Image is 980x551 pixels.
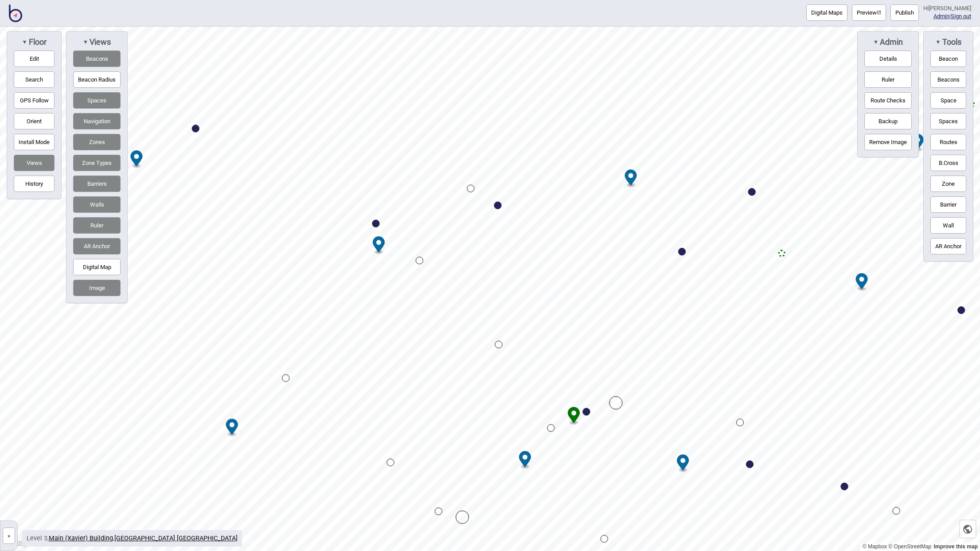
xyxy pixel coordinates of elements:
[416,257,423,264] div: Map marker
[930,51,966,67] button: Beacon
[930,238,966,254] button: AR Anchor
[864,71,912,88] button: Ruler
[930,217,966,234] button: Wall
[456,511,469,524] div: Map marker
[609,396,622,410] div: Map marker
[0,530,17,539] a: »
[568,407,580,425] div: Map marker
[893,507,900,515] div: Map marker
[22,39,27,45] span: ▼
[73,259,121,275] button: Digital Map
[192,125,199,132] div: Map marker
[467,185,474,192] div: Map marker
[373,236,385,254] div: Map marker
[14,113,55,129] button: Orient
[864,51,912,67] button: Details
[778,250,785,257] div: Map marker
[856,273,868,291] div: Map marker
[27,37,47,47] span: Floor
[930,134,966,150] button: Routes
[864,92,912,109] button: Route Checks
[930,113,966,129] button: Spaces
[73,71,121,88] button: Beacon Radius
[933,13,951,20] span: |
[3,528,15,544] button: »
[968,100,975,108] div: Map marker
[14,71,55,88] button: Search
[841,483,848,490] div: Map marker
[372,220,379,227] div: Map marker
[14,155,55,171] button: Views
[73,51,121,67] button: Beacons
[930,92,966,109] button: Space
[547,424,554,432] div: Map marker
[73,113,121,129] button: Navigation
[923,4,971,12] div: Hi [PERSON_NAME]
[888,543,931,550] a: OpenStreetMap
[582,408,590,415] div: Map marker
[114,535,238,542] a: [GEOGRAPHIC_DATA] [GEOGRAPHIC_DATA]
[73,238,121,254] button: AR Anchor
[387,459,394,466] div: Map marker
[678,248,686,255] div: Map marker
[495,341,502,348] div: Map marker
[73,134,121,150] button: Zones
[73,92,121,109] button: Spaces
[73,196,121,213] button: Walls
[864,113,912,129] button: Backup
[941,37,961,47] span: Tools
[435,508,442,515] div: Map marker
[930,71,966,88] button: Beacons
[935,39,941,45] span: ▼
[951,13,971,20] button: Sign out
[863,543,887,550] a: Mapbox
[852,4,886,21] button: Preview
[130,150,142,168] div: Map marker
[806,4,847,21] button: Digital Maps
[14,176,55,192] button: History
[873,39,878,45] span: ▼
[878,37,903,47] span: Admin
[14,92,55,109] button: GPS Follow
[73,176,121,192] button: Barriers
[852,4,886,21] a: Previewpreview
[957,306,965,314] div: Map marker
[934,543,978,550] a: Map feedback
[14,134,55,150] button: Install Mode
[9,4,22,22] img: BindiMaps CMS
[677,454,689,473] div: Map marker
[864,134,912,150] button: Remove Image
[49,535,113,542] a: Main (Xavier) Building
[746,461,754,468] div: Map marker
[736,418,744,426] div: Map marker
[601,535,608,543] div: Map marker
[877,10,881,15] img: preview
[49,535,114,542] span: ,
[73,280,121,296] button: Image
[226,419,238,437] div: Map marker
[88,37,111,47] span: Views
[3,538,42,548] a: Mapbox logo
[890,4,919,21] button: Publish
[73,217,121,234] button: Ruler
[625,169,637,188] div: Map marker
[930,196,966,213] button: Barrier
[73,155,121,171] button: Zone Types
[930,155,966,171] button: B.Cross
[930,176,966,192] button: Zone
[748,188,756,195] div: Map marker
[519,451,531,469] div: Map marker
[83,39,88,45] span: ▼
[14,51,55,67] button: Edit
[282,374,289,382] div: Map marker
[494,202,501,209] div: Map marker
[933,13,949,20] a: Admin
